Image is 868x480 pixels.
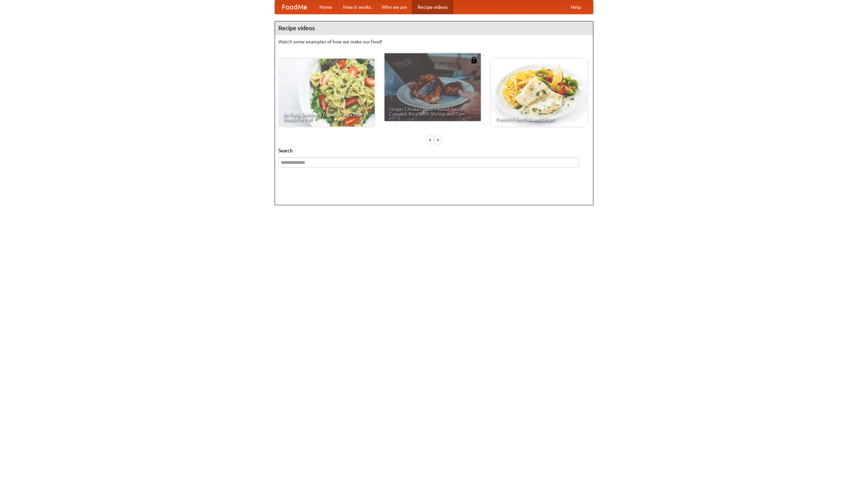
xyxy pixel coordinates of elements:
[338,0,376,14] a: How it works
[278,59,375,127] a: An Easy, Summery Tomato Pasta That's Ready for Fall
[275,0,314,14] a: FoodMe
[435,135,441,144] div: »
[278,38,590,45] p: Watch some examples of how we make our food!
[496,117,583,122] span: French Fries Fish and Chips
[491,59,587,127] a: French Fries Fish and Chips
[376,0,412,14] a: Who we are
[471,57,477,63] img: 483408.png
[565,0,586,14] a: Help
[314,0,338,14] a: Home
[275,21,593,35] h4: Recipe videos
[283,112,370,122] span: An Easy, Summery Tomato Pasta That's Ready for Fall
[427,135,433,144] div: «
[412,0,453,14] a: Recipe videos
[278,147,590,154] h5: Search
